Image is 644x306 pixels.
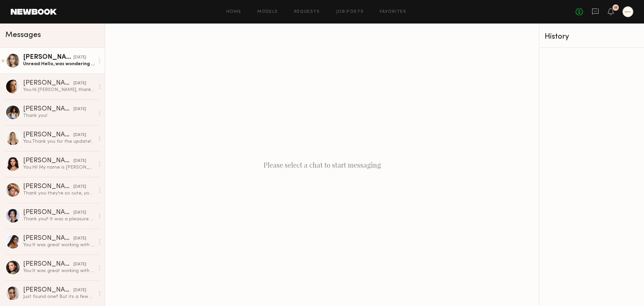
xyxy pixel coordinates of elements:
div: 11 [614,6,618,10]
div: [PERSON_NAME] [23,54,73,61]
div: Thank you!! It was a pleasure getting to meet and work with you all, everyone was so kind and wel... [23,216,95,222]
div: Thank you they’re so cute, you as well! [23,190,95,196]
div: [PERSON_NAME] [23,158,73,164]
div: History [545,33,639,41]
div: You: Hi! My name is [PERSON_NAME], the founder of Heyhae gel nail brands. We're gearing up for a ... [23,164,95,171]
div: [PERSON_NAME] [23,106,73,113]
div: [PERSON_NAME] [23,132,73,138]
div: [PERSON_NAME] [23,235,73,242]
a: Job Posts [336,10,364,14]
div: [DATE] [73,235,86,242]
div: [DATE] [73,106,86,113]
div: [DATE] [73,132,86,138]
div: [DATE] [73,210,86,216]
div: [DATE] [73,54,86,61]
div: Thank you! [23,113,95,119]
div: [PERSON_NAME] [23,287,73,294]
div: You: It was great working with you again, [PERSON_NAME]! I can't wait to see our final edits! Hop... [23,242,95,248]
div: You: Hi [PERSON_NAME], thank you for letting us know and no worries! [23,87,95,93]
div: [PERSON_NAME] [23,261,73,268]
div: Please select a chat to start messaging [105,24,539,306]
div: You: It was great working with you again! We’re so excited to see the final edits. We have more p... [23,268,95,274]
div: Unread: Hello, was wondering if you’d like my to come with bare nails [DATE] since I currently ha... [23,61,95,67]
div: [PERSON_NAME] [23,209,73,216]
a: Models [257,10,278,14]
span: Messages [5,31,41,39]
div: Just found one!! But its a few blocks away [23,294,95,300]
div: [DATE] [73,80,86,87]
a: Home [226,10,241,14]
div: You: Thank you for the update! Look forward to working with you in the future. Hope you have a gr... [23,138,95,145]
div: [DATE] [73,261,86,268]
a: Favorites [380,10,406,14]
div: [DATE] [73,184,86,190]
div: [PERSON_NAME] [23,183,73,190]
div: [DATE] [73,158,86,164]
a: Requests [294,10,320,14]
div: [PERSON_NAME] [23,80,73,87]
div: [DATE] [73,287,86,294]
